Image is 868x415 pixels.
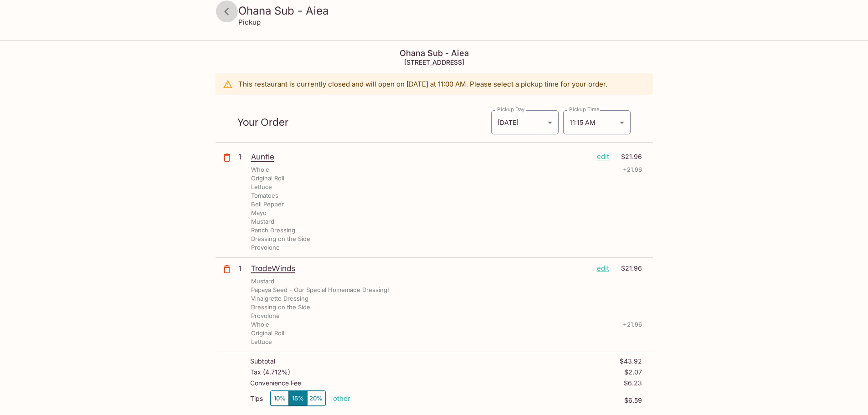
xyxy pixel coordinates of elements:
p: Original Roll [251,329,284,338]
button: 15% [289,391,307,406]
p: Provolone [251,312,280,320]
label: Pickup Day [497,106,524,113]
p: Pickup [238,18,261,26]
p: Provolone [251,243,280,252]
p: 1 [238,152,247,162]
p: Auntie [251,152,590,162]
p: Your Order [237,118,491,127]
p: TradeWinds [251,263,590,273]
button: 20% [307,391,325,406]
p: edit [597,152,609,162]
p: Convenience Fee [250,379,301,387]
p: Ranch Dressing [251,226,295,235]
p: Bell Pepper [251,200,284,209]
p: $21.96 [615,263,642,273]
p: $6.23 [624,379,642,387]
p: $21.96 [615,152,642,162]
p: $43.92 [620,358,642,365]
p: Lettuce [251,338,272,346]
p: Dressing on the Side [251,235,310,243]
div: [DATE] [491,110,559,134]
button: 10% [271,391,289,406]
h3: Ohana Sub - Aiea [238,4,646,18]
p: Mayo [251,209,267,217]
p: Lettuce [251,183,272,191]
p: Original Roll [251,174,284,183]
p: This restaurant is currently closed and will open on [DATE] at 11:00 AM . Please select a pickup ... [238,80,607,88]
p: Mustard [251,217,274,226]
p: Tips [250,395,263,402]
p: Tax ( 4.712% ) [250,369,290,376]
p: Mustard [251,277,274,286]
p: Whole [251,320,269,329]
p: $2.07 [624,369,642,376]
p: + 21.96 [623,320,642,329]
p: 1 [238,263,247,273]
h5: [STREET_ADDRESS] [216,58,653,66]
p: Tomatoes [251,191,278,200]
div: 11:15 AM [563,110,631,134]
button: other [333,394,350,403]
h4: Ohana Sub - Aiea [216,48,653,58]
p: edit [597,263,609,273]
p: Papaya Seed - Our Special Homemade Dressing! [251,286,389,294]
p: Subtotal [250,358,275,365]
p: Whole [251,165,269,174]
p: Vinaigrette Dressing [251,294,308,303]
label: Pickup Time [569,106,600,113]
p: Dressing on the Side [251,303,310,312]
p: $6.59 [350,397,642,404]
p: + 21.96 [623,165,642,174]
